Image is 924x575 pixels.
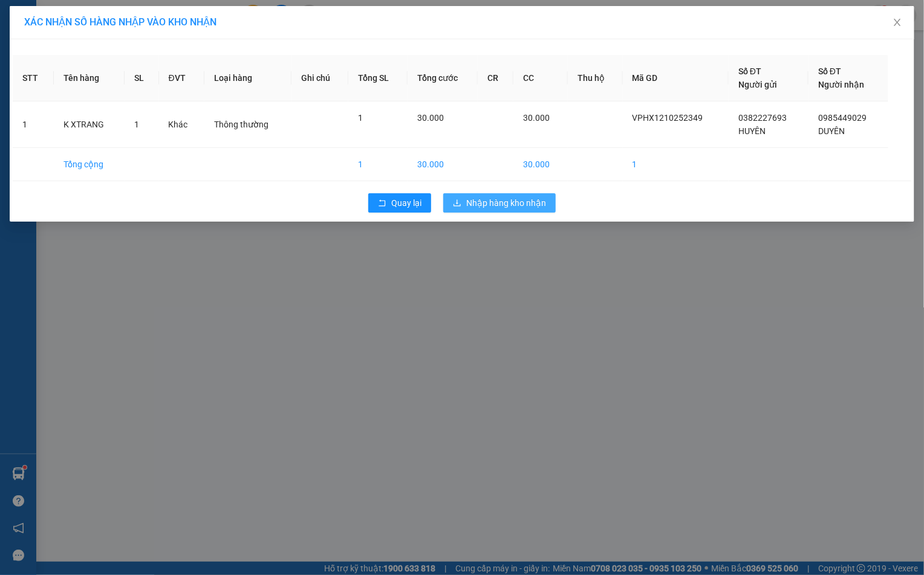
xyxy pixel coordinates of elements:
[368,193,431,213] button: rollbackQuay lại
[417,113,444,123] span: 30.000
[623,148,729,181] td: 1
[391,196,421,210] span: Quay lại
[738,126,766,136] span: HUYÊN
[54,101,125,148] td: K XTRANG
[348,55,408,101] th: Tổng SL
[159,55,204,101] th: ĐVT
[54,55,125,101] th: Tên hàng
[378,199,386,208] span: rollback
[818,66,841,76] span: Số ĐT
[24,16,216,28] span: XÁC NHẬN SỐ HÀNG NHẬP VÀO KHO NHẬN
[738,80,777,89] span: Người gửi
[348,148,408,181] td: 1
[818,113,867,123] span: 0985449029
[204,101,291,148] td: Thông thường
[291,55,348,101] th: Ghi chú
[623,55,729,101] th: Mã GD
[738,66,761,76] span: Số ĐT
[453,199,461,208] span: download
[880,6,914,40] button: Close
[204,55,291,101] th: Loại hàng
[818,80,864,89] span: Người nhận
[633,113,703,123] span: VPHX1210252349
[513,148,568,181] td: 30.000
[523,113,550,123] span: 30.000
[738,113,787,123] span: 0382227693
[893,18,902,27] span: close
[408,55,478,101] th: Tổng cước
[513,55,568,101] th: CC
[466,196,546,210] span: Nhập hàng kho nhận
[159,101,204,148] td: Khác
[818,126,845,136] span: DUYÊN
[134,120,139,129] span: 1
[13,55,54,101] th: STT
[443,193,556,213] button: downloadNhập hàng kho nhận
[13,101,54,148] td: 1
[478,55,513,101] th: CR
[408,148,478,181] td: 30.000
[125,55,159,101] th: SL
[358,113,363,123] span: 1
[54,148,125,181] td: Tổng cộng
[568,55,623,101] th: Thu hộ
